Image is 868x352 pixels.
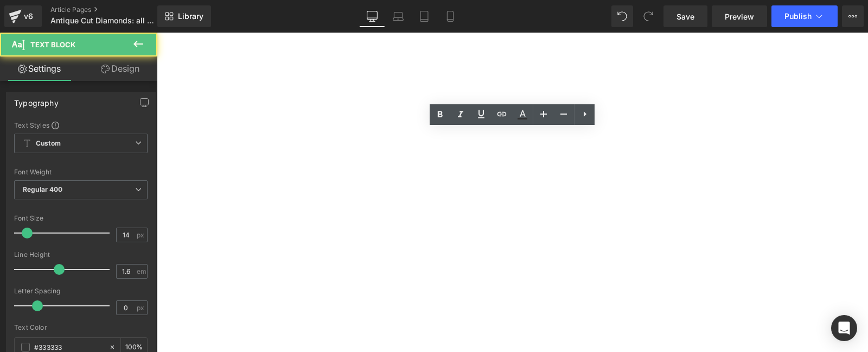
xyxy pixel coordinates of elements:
[137,304,146,311] span: px
[137,268,146,275] span: em
[30,40,75,49] span: Text Block
[50,5,175,14] a: Article Pages
[23,185,63,193] b: Regular 400
[712,5,767,27] a: Preview
[22,9,35,23] div: v6
[14,215,148,222] div: Font Size
[14,324,148,331] div: Text Color
[359,5,385,27] a: Desktop
[437,5,463,27] a: Mobile
[14,287,148,295] div: Letter Spacing
[14,168,148,176] div: Font Weight
[157,5,211,27] a: New Library
[725,11,754,22] span: Preview
[4,5,42,27] a: v6
[36,139,61,148] b: Custom
[50,16,155,25] span: Antique Cut Diamonds: all you need to know
[411,5,437,27] a: Tablet
[81,56,159,81] a: Design
[178,11,203,21] span: Library
[831,315,857,341] div: Open Intercom Messenger
[842,5,864,27] button: More
[611,5,633,27] button: Undo
[637,5,659,27] button: Redo
[385,5,411,27] a: Laptop
[784,12,812,21] span: Publish
[14,92,59,108] div: Typography
[14,251,148,259] div: Line Height
[676,11,694,22] span: Save
[14,121,148,129] div: Text Styles
[771,5,838,27] button: Publish
[137,231,146,238] span: px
